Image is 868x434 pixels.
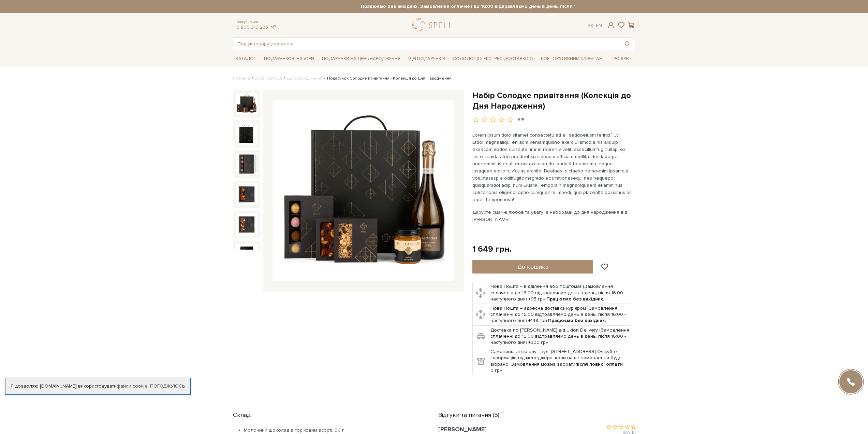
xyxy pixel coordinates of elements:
[293,3,696,10] strong: Працюємо без вихідних. Замовлення оплачені до 16:00 відправляємо день в день, після 16:00 - насту...
[412,18,455,32] a: logo
[438,425,487,433] span: [PERSON_NAME]
[546,296,604,302] b: Працюємо без вихідних.
[593,23,594,28] span: |
[322,75,452,82] li: Подарунок Солодке привітання - Колекція до Дня Народження
[236,244,258,266] img: Набір Солодке привітання (Колекція до Дня Народження)
[233,54,259,64] span: Каталог
[489,325,631,347] td: Доставка по [PERSON_NAME] від Uklon Delivery (Замовлення сплаченні до 16:00 відправляємо день в д...
[596,23,602,28] a: En
[236,153,258,175] img: Набір Солодке привітання (Колекція до Дня Народження)
[489,304,631,326] td: Нова Пошта – адресна доставка кур'єром (Замовлення сплаченні до 16:00 відправляємо день в день, п...
[233,76,250,81] a: Головна
[489,282,631,304] td: Нова Пошта – відділення або поштомат (Замовлення сплаченні до 16:00 відправляємо день в день, піс...
[489,347,631,375] td: Самовивіз зі складу - вул. [STREET_ADDRESS] Очікуйте інформацію від менеджера, коли ваше замовлен...
[150,383,185,389] a: Погоджуюсь
[5,383,190,389] div: Я дозволяю [DOMAIN_NAME] використовувати
[261,54,317,64] span: Подарункові набори
[472,90,635,111] h1: Набір Солодке привітання (Колекція до Дня Народження)
[244,427,422,433] li: Молочний шоколад з горіховим асорті, 90 г
[608,54,635,64] span: Про Spell
[619,38,635,50] button: Пошук товару у каталозі
[450,53,536,65] a: Солодощі з експрес-доставкою
[438,408,635,419] div: Відгуки та питання (5)
[236,20,277,24] span: Консультація:
[270,24,277,30] a: telegram
[233,38,619,50] input: Пошук товару у каталозі
[287,76,322,81] a: День народження
[406,54,448,64] span: Ідеї подарунків
[517,263,548,270] span: До кошика
[236,93,258,115] img: Набір Солодке привітання (Колекція до Дня Народження)
[273,100,454,281] img: Набір Солодке привітання (Колекція до Дня Народження)
[236,213,258,235] img: Набір Солодке привітання (Колекція до Дня Народження)
[233,408,422,419] div: Склад:
[255,76,282,81] a: Вся продукція
[538,53,605,65] a: Корпоративним клієнтам
[575,361,623,367] b: після повної оплати
[236,183,258,205] img: Набір Солодке привітання (Колекція до Дня Народження)
[319,54,403,64] span: Подарунки на День народження
[518,117,525,123] div: 5/5
[472,209,632,223] p: Даруйте смачні любов та увагу із наборами до дня народження від [PERSON_NAME]!
[236,24,268,30] a: 0 800 319 233
[472,244,512,254] div: 1 649 грн.
[472,260,593,274] button: До кошика
[236,123,258,145] img: Набір Солодке привітання (Колекція до Дня Народження)
[548,318,606,323] b: Працюємо без вихідних.
[117,383,148,389] a: файли cookie
[588,23,602,29] div: Ук
[472,131,632,203] p: Lorem ipsum dolo sitamet consectetu ad eli seddoeiusm te inci? Ut l Etdol magnaaliqu, en adm veni...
